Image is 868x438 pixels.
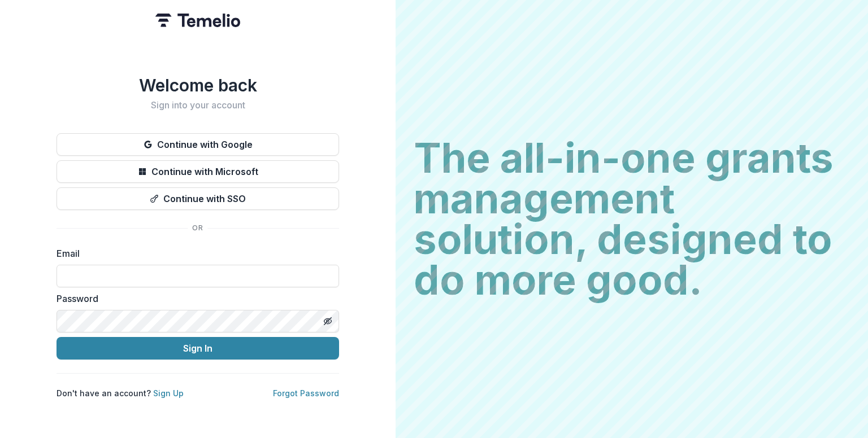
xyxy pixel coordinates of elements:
img: Temelio [155,14,240,27]
label: Password [57,292,332,305]
button: Continue with SSO [57,187,339,210]
p: Don't have an account? [57,387,184,399]
h1: Welcome back [57,75,339,95]
label: Email [57,247,332,260]
button: Toggle password visibility [319,312,337,330]
button: Continue with Microsoft [57,160,339,183]
button: Continue with Google [57,133,339,156]
h2: Sign into your account [57,100,339,111]
button: Sign In [57,337,339,360]
a: Forgot Password [273,388,339,398]
a: Sign Up [153,388,184,398]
